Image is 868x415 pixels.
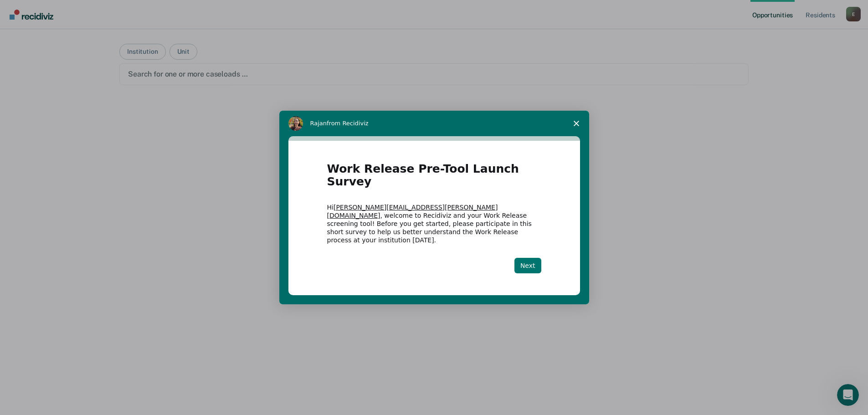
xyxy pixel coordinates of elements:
[327,163,541,194] h1: Work Release Pre-Tool Launch Survey
[327,120,369,127] span: from Recidiviz
[310,120,327,127] span: Rajan
[514,258,541,273] button: Next
[327,204,498,219] a: [PERSON_NAME][EMAIL_ADDRESS][PERSON_NAME][DOMAIN_NAME]
[288,116,303,131] img: Profile image for Rajan
[564,111,589,136] span: Close survey
[327,203,541,245] div: Hi , welcome to Recidiviz and your Work Release screening tool! Before you get started, please pa...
